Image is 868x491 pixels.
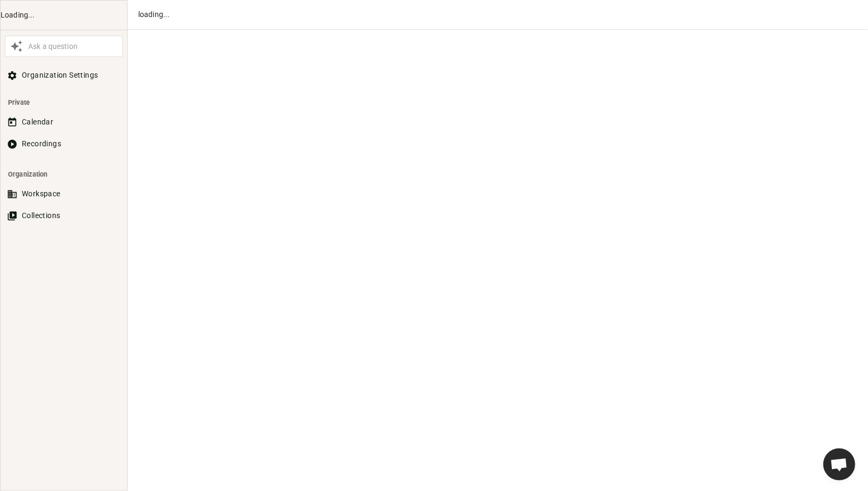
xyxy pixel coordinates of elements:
[1,10,127,21] div: Loading...
[5,93,123,112] li: Private
[138,9,852,20] div: loading...
[823,448,855,480] div: Ouvrir le chat
[7,37,26,55] button: Awesile Icon
[5,112,123,132] button: Calendar
[26,41,120,52] div: Ask a question
[5,184,123,204] button: Workspace
[5,65,123,85] button: Organization Settings
[5,134,123,154] button: Recordings
[5,206,123,226] button: Collections
[5,164,123,184] li: Organization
